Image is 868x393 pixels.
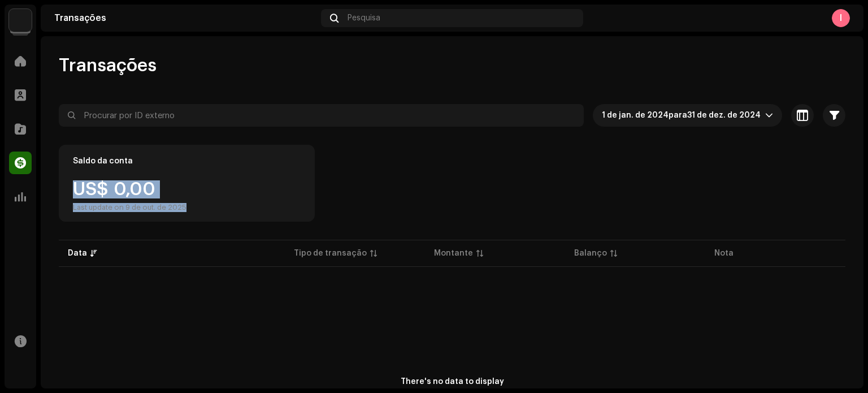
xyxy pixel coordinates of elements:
[687,111,761,119] span: 31 de dez. de 2024
[602,111,669,119] span: 1 de jan. de 2024
[73,203,186,212] div: Last update on 9 de out. de 2025
[669,111,687,119] span: para
[348,14,380,23] span: Pesquisa
[832,9,850,27] div: I
[9,9,32,32] img: 730b9dfe-18b5-4111-b483-f30b0c182d82
[54,14,316,23] div: Transações
[602,104,765,127] span: Ano passado
[59,54,157,77] span: Transações
[765,104,773,127] div: dropdown trigger
[59,104,584,127] input: Procurar por ID externo
[401,376,504,388] div: There's no data to display
[73,157,133,166] div: Saldo da conta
